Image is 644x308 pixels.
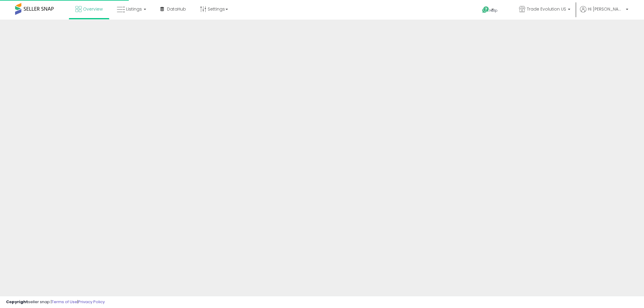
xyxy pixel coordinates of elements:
[588,6,624,12] span: Hi [PERSON_NAME]
[580,6,628,20] a: Hi [PERSON_NAME]
[83,6,103,12] span: Overview
[477,2,509,20] a: Help
[527,6,566,12] span: Trade Evolution US
[126,6,142,12] span: Listings
[167,6,186,12] span: DataHub
[489,8,498,13] span: Help
[482,6,489,14] i: Get Help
